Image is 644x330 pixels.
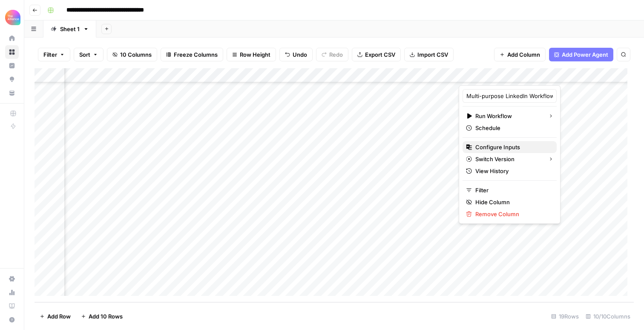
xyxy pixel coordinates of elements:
[79,50,90,59] span: Sort
[279,48,313,61] button: Undo
[76,310,128,323] button: Add 10 Rows
[43,20,96,38] a: Sheet 1
[417,50,448,59] span: Import CSV
[329,50,343,59] span: Redo
[475,112,541,120] span: Run Workflow
[74,48,103,61] button: Sort
[5,86,19,100] a: Your Data
[47,312,71,321] span: Add Row
[5,32,19,45] a: Home
[475,167,550,175] span: View History
[43,50,57,59] span: Filter
[34,310,76,323] button: Add Row
[475,186,550,194] span: Filter
[548,310,582,323] div: 19 Rows
[161,48,223,61] button: Freeze Columns
[240,50,270,59] span: Row Height
[316,48,348,61] button: Redo
[120,50,152,59] span: 10 Columns
[475,210,550,218] span: Remove Column
[5,45,19,59] a: Browse
[5,272,19,286] a: Settings
[107,48,157,61] button: 10 Columns
[549,48,613,61] button: Add Power Agent
[89,312,123,321] span: Add 10 Rows
[5,59,19,72] a: Insights
[227,48,276,61] button: Row Height
[5,313,19,327] button: Help + Support
[38,48,70,61] button: Filter
[352,48,401,61] button: Export CSV
[5,10,20,25] img: Alliance Logo
[174,50,218,59] span: Freeze Columns
[365,50,395,59] span: Export CSV
[60,25,80,33] div: Sheet 1
[293,50,307,59] span: Undo
[562,50,608,59] span: Add Power Agent
[5,7,19,28] button: Workspace: Alliance
[404,48,454,61] button: Import CSV
[507,50,540,59] span: Add Column
[5,72,19,86] a: Opportunities
[475,124,550,132] span: Schedule
[475,143,550,151] span: Configure Inputs
[5,299,19,313] a: Learning Hub
[582,310,634,323] div: 10/10 Columns
[494,48,546,61] button: Add Column
[475,198,550,206] span: Hide Column
[5,286,19,299] a: Usage
[475,155,541,163] span: Switch Version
